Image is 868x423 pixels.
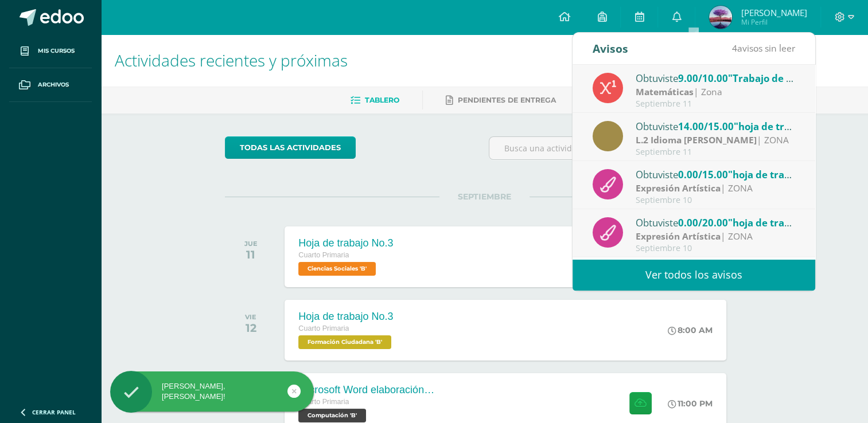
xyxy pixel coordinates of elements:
span: Ciencias Sociales 'B' [298,262,376,276]
span: Actividades recientes y próximas [115,49,348,71]
span: Cuarto Primaria [298,324,349,332]
span: 0.00/15.00 [678,168,728,181]
div: 11 [244,248,258,261]
span: Formación Ciudadana 'B' [298,335,391,349]
div: Septiembre 10 [636,244,795,253]
div: | Zona [636,85,795,99]
div: 8:00 AM [668,325,713,335]
div: Septiembre 11 [636,147,795,157]
a: Tablero [351,91,399,109]
div: Avisos [593,33,628,64]
strong: L.2 Idioma [PERSON_NAME] [636,134,757,146]
div: [PERSON_NAME], [PERSON_NAME]! [110,381,314,402]
div: 11:00 PM [668,398,713,409]
span: Mis cursos [38,46,75,56]
div: Obtuviste en [636,119,795,134]
div: JUE [244,240,258,248]
span: Computación 'B' [298,409,366,422]
a: Mis cursos [9,34,92,68]
a: Archivos [9,68,92,102]
div: | ZONA [636,230,795,243]
strong: Expresión Artística [636,230,721,242]
a: Pendientes de entrega [446,91,556,109]
strong: Expresión Artística [636,182,721,194]
div: VIE [245,313,256,321]
span: "Trabajo de zona No.3" [728,72,838,85]
span: "hoja de trabajo 2" [728,168,818,181]
span: 14.00/15.00 [678,120,734,133]
div: | ZONA [636,182,795,195]
span: Archivos [38,80,69,89]
span: 9.00/10.00 [678,72,728,85]
span: Pendientes de entrega [458,96,556,104]
img: 0dbfaf9e949c07fadb21f8dfacdcee17.png [709,6,732,29]
input: Busca una actividad próxima aquí... [489,137,744,159]
div: Hoja de trabajo No.3 [298,311,394,323]
span: Mi Perfil [741,17,807,27]
div: Hoja de trabajo No.3 [298,237,393,249]
span: SEPTIEMBRE [439,191,530,202]
span: "hoja de trabajo 2" [734,120,823,133]
div: Obtuviste en [636,215,795,230]
div: Obtuviste en [636,70,795,85]
span: [PERSON_NAME] [741,7,807,18]
span: Cerrar panel [32,408,76,416]
span: Tablero [365,96,399,104]
span: 0.00/20.00 [678,216,728,229]
div: | ZONA [636,134,795,147]
div: Septiembre 10 [636,195,795,205]
span: 4 [732,42,737,54]
div: Microsoft Word elaboración redacción y personalización de documentos [298,384,436,396]
a: Ver todos los avisos [573,259,815,291]
strong: Matemáticas [636,85,694,98]
div: Septiembre 11 [636,99,795,109]
div: Obtuviste en [636,167,795,182]
div: 12 [245,321,256,335]
a: todas las Actividades [225,136,356,159]
span: avisos sin leer [732,42,795,54]
span: "hoja de trabajo 1" [728,216,818,229]
span: Cuarto Primaria [298,251,349,259]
